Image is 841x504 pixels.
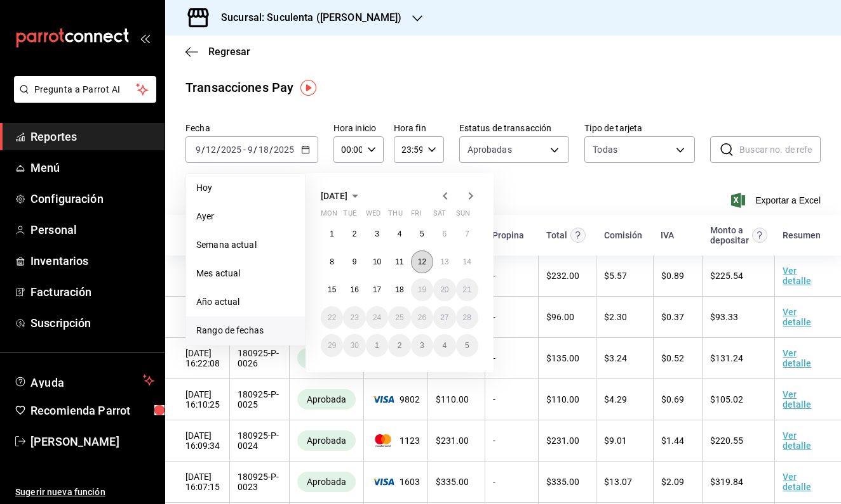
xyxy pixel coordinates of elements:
span: $ 96.00 [546,312,574,322]
a: Ver detalle [783,430,811,451]
button: September 15, 2025 [321,278,343,301]
span: Pregunta a Parrot AI [34,83,137,96]
td: [DATE] 16:42:21 [165,297,229,338]
span: $ 319.84 [710,477,743,487]
a: Ver detalle [783,389,811,410]
button: open_drawer_menu [140,33,150,43]
abbr: September 4, 2025 [398,229,402,238]
button: October 1, 2025 [366,334,388,357]
abbr: September 10, 2025 [373,257,381,266]
span: 9802 [372,394,420,404]
span: Suscripción [30,314,154,332]
abbr: September 6, 2025 [442,229,447,238]
td: [DATE] 16:43:33 [165,255,229,297]
abbr: September 21, 2025 [463,285,471,294]
abbr: September 2, 2025 [353,229,357,238]
span: Facturación [30,283,154,300]
abbr: Tuesday [343,209,356,223]
button: October 3, 2025 [411,334,433,357]
abbr: September 24, 2025 [373,313,381,322]
span: $ 0.52 [661,353,684,363]
a: Ver detalle [783,348,811,368]
td: [DATE] 16:07:15 [165,462,229,503]
span: $ 335.00 [436,477,469,487]
span: 1603 [372,477,420,487]
span: $ 131.24 [710,353,743,363]
div: Comisión [604,230,642,240]
span: Mes actual [196,267,295,280]
button: September 6, 2025 [433,223,455,245]
abbr: September 13, 2025 [440,257,448,266]
span: $ 105.02 [710,394,743,404]
span: Inventarios [30,252,154,269]
td: [DATE] 16:09:34 [165,420,229,462]
div: Todas [593,143,617,156]
button: October 4, 2025 [433,334,455,357]
abbr: Saturday [433,209,446,223]
div: Transacciones cobradas de manera exitosa. [297,348,356,368]
button: Pregunta a Parrot AI [14,76,156,103]
span: Aprobadas [468,143,512,156]
span: Ayer [196,210,295,223]
div: Transacciones cobradas de manera exitosa. [297,430,356,451]
button: Regresar [185,46,250,58]
abbr: September 30, 2025 [350,341,358,350]
span: 1123 [372,434,420,447]
abbr: September 27, 2025 [440,313,448,322]
abbr: September 9, 2025 [353,257,357,266]
button: September 5, 2025 [411,223,433,245]
abbr: September 23, 2025 [350,313,358,322]
span: $ 220.55 [710,436,743,446]
button: September 24, 2025 [366,306,388,329]
div: Monto a depositar [710,225,749,245]
span: Aprobada [302,477,351,487]
abbr: September 16, 2025 [350,285,358,294]
button: September 26, 2025 [411,306,433,329]
button: September 1, 2025 [321,223,343,245]
a: Pregunta a Parrot AI [9,92,156,105]
button: September 8, 2025 [321,250,343,273]
abbr: September 7, 2025 [465,229,469,238]
abbr: Sunday [456,209,470,223]
span: Año actual [196,295,295,309]
span: [DATE] [321,191,347,201]
td: 180925-P-0024 [229,420,290,462]
button: September 28, 2025 [456,306,478,329]
div: Transacciones cobradas de manera exitosa. [297,389,356,410]
label: Tipo de tarjeta [584,124,695,132]
span: Menú [30,159,154,176]
span: $ 2.30 [604,312,627,322]
button: September 2, 2025 [343,223,365,245]
abbr: September 19, 2025 [418,285,426,294]
abbr: October 3, 2025 [420,341,424,350]
button: September 9, 2025 [343,250,365,273]
abbr: September 3, 2025 [375,229,379,238]
button: October 5, 2025 [456,334,478,357]
span: $ 135.00 [546,353,579,363]
abbr: October 5, 2025 [465,341,469,350]
abbr: October 1, 2025 [375,341,379,350]
span: Sugerir nueva función [15,486,154,499]
input: -- [258,145,269,155]
span: $ 110.00 [546,394,579,404]
abbr: September 20, 2025 [440,285,448,294]
span: $ 0.69 [661,394,684,404]
input: -- [247,145,253,155]
span: $ 9.01 [604,436,627,446]
button: September 20, 2025 [433,278,455,301]
button: September 4, 2025 [388,223,410,245]
abbr: Thursday [388,209,402,223]
span: Aprobada [302,353,351,363]
button: September 11, 2025 [388,250,410,273]
span: / [201,145,205,155]
label: Fecha [185,124,318,132]
label: Estatus de transacción [459,124,570,132]
span: Reportes [30,128,154,145]
span: Aprobada [302,394,351,404]
td: 180925-P-0026 [229,338,290,379]
span: $ 0.37 [661,312,684,322]
span: $ 335.00 [546,477,579,487]
input: Buscar no. de referencia [739,137,821,162]
span: - [243,145,246,155]
span: $ 3.24 [604,353,627,363]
